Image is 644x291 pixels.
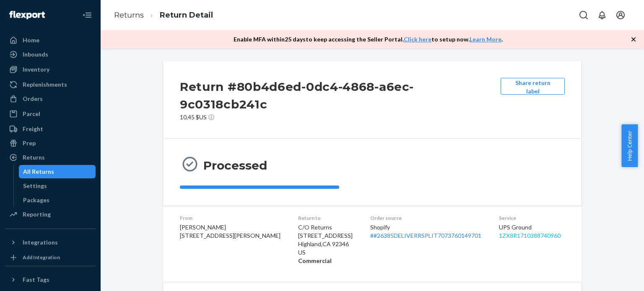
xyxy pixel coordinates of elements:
[298,240,357,248] p: Highland , CA 92346
[5,92,96,106] a: Orders
[160,10,213,20] a: Return Detail
[203,158,267,173] h3: Processed
[5,63,96,76] a: Inventory
[114,10,144,20] a: Returns
[23,238,58,247] div: Integrations
[107,3,220,28] ol: breadcrumbs
[5,107,96,121] a: Parcel
[23,167,54,176] div: All Returns
[23,153,45,162] div: Returns
[5,48,96,61] a: Inbounds
[298,257,332,264] strong: Commercial
[5,208,96,221] a: Reporting
[621,124,638,167] button: Help Center
[499,232,561,239] a: 1ZX8R1710388740960
[23,110,40,118] div: Parcel
[5,273,96,286] button: Fast Tags
[5,33,96,47] a: Home
[370,223,486,240] div: Shopify
[23,276,49,284] div: Fast Tags
[180,113,501,121] p: 10,45 $US
[180,224,280,239] span: [PERSON_NAME] [STREET_ADDRESS][PERSON_NAME]
[180,214,285,221] dt: From
[23,182,47,190] div: Settings
[23,196,49,204] div: Packages
[180,78,501,113] h2: Return #80b4d6ed-0dc4-4868-a6ec-9c0318cb241c
[298,223,357,232] p: C/O Returns
[5,252,96,263] a: Add Integration
[23,36,39,44] div: Home
[5,151,96,164] a: Returns
[298,232,357,240] p: [STREET_ADDRESS]
[298,214,357,221] dt: Return to
[19,179,96,193] a: Settings
[23,139,36,147] div: Prep
[19,193,96,207] a: Packages
[23,65,49,74] div: Inventory
[79,7,96,23] button: Close Navigation
[23,50,48,59] div: Inbounds
[370,214,486,221] dt: Order source
[470,36,501,43] a: Learn More
[234,35,503,44] p: Enable MFA within 25 days to keep accessing the Seller Portal. to setup now. .
[370,232,481,239] a: ##26385DELIVERRSPLIT7073760149701
[575,7,592,23] button: Open Search Box
[19,165,96,178] a: All Returns
[612,7,629,23] button: Open account menu
[501,78,565,95] button: Share return label
[23,80,67,89] div: Replenishments
[23,254,60,261] div: Add Integration
[298,248,357,257] p: US
[499,224,532,231] span: UPS Ground
[5,78,96,91] a: Replenishments
[23,125,43,133] div: Freight
[594,7,610,23] button: Open notifications
[5,236,96,249] button: Integrations
[499,214,565,221] dt: Service
[9,11,45,19] img: Flexport logo
[23,95,43,103] div: Orders
[5,136,96,150] a: Prep
[404,36,431,43] a: Click here
[23,210,51,219] div: Reporting
[5,122,96,136] a: Freight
